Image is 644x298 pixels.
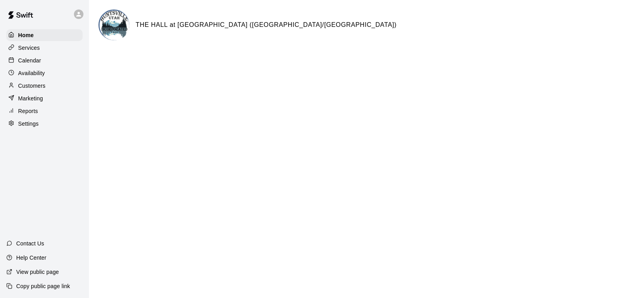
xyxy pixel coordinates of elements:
p: Help Center [16,254,46,262]
a: Settings [6,118,83,130]
p: Services [18,44,40,52]
p: Availability [18,69,45,77]
p: Copy public page link [16,282,70,290]
p: Home [18,31,34,39]
p: Customers [18,82,45,90]
a: Marketing [6,92,83,104]
p: Marketing [18,94,43,102]
p: Settings [18,120,39,128]
a: Home [6,29,83,41]
p: View public page [16,268,59,276]
p: Contact Us [16,240,44,247]
p: Reports [18,107,38,115]
a: Customers [6,80,83,92]
a: Availability [6,67,83,79]
a: Calendar [6,55,83,66]
p: Calendar [18,57,41,64]
a: Services [6,42,83,54]
img: THE HALL at Town Square (Huntsville Townhall/Community Center) logo [100,11,129,40]
h6: THE HALL at [GEOGRAPHIC_DATA] ([GEOGRAPHIC_DATA]/[GEOGRAPHIC_DATA]) [136,20,397,30]
a: Reports [6,105,83,117]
